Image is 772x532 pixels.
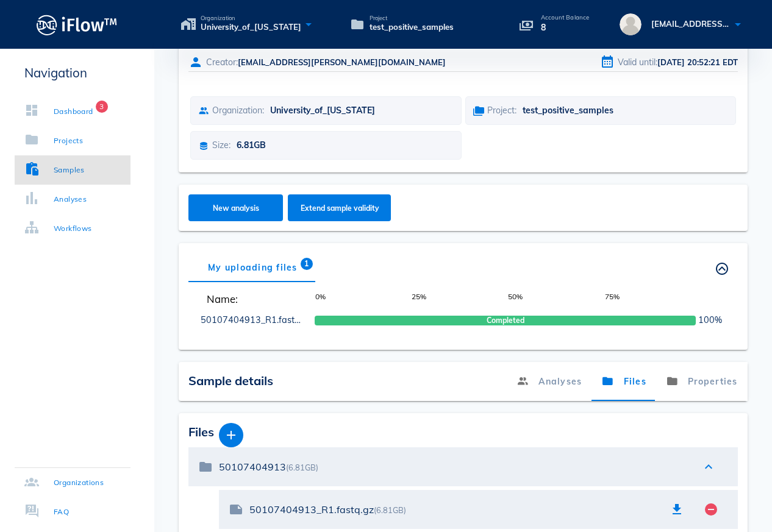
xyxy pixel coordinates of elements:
[300,204,379,213] span: Extend sample validity
[198,459,213,474] i: folder
[188,373,273,388] span: Sample details
[605,291,701,307] span: 75%
[618,57,657,68] span: Valid until:
[656,362,748,401] a: Properties
[54,193,87,205] div: Analyses
[301,258,313,270] span: Badge
[206,57,238,68] span: Creator:
[54,164,85,176] div: Samples
[523,105,613,116] span: test_positive_samples
[620,13,642,35] img: avatar.16069ca8.svg
[508,291,604,307] span: 50%
[54,506,69,518] div: FAQ
[701,459,716,474] i: expand_less
[201,291,306,307] span: Name:
[201,21,301,34] span: University_of_[US_STATE]
[238,57,446,67] span: [EMAIL_ADDRESS][PERSON_NAME][DOMAIN_NAME]
[288,194,391,221] button: Extend sample validity
[212,105,264,116] span: Organization:
[212,140,231,151] span: Size:
[237,140,266,151] span: 6.81GB
[374,505,406,515] span: (6.81GB)
[370,15,454,21] span: Project
[188,194,283,221] button: New analysis
[315,291,412,307] span: 0%
[657,57,738,67] span: [DATE] 20:52:21 EDT
[54,105,93,118] div: Dashboard
[487,315,524,326] span: Completed
[507,362,592,401] a: Analyses
[229,502,243,517] i: note
[188,253,317,282] div: My uploading files
[249,504,660,516] div: 50107404913_R1.fastq.gz
[219,461,689,473] div: 50107404913
[698,314,722,327] span: 100%
[54,477,104,489] div: Organizations
[592,362,657,401] a: Files
[96,101,108,113] span: Badge
[54,135,83,147] div: Projects
[541,21,590,34] p: 8
[188,423,738,447] div: Files
[54,222,92,235] div: Workflows
[286,463,318,472] span: (6.81GB)
[412,291,508,307] span: 25%
[201,314,312,325] a: 50107404913_R1.fastq.gz
[201,204,271,213] span: New analysis
[201,15,301,21] span: Organization
[15,63,130,82] p: Navigation
[270,105,375,116] span: University_of_[US_STATE]
[711,471,757,517] iframe: Drift Widget Chat Controller
[704,502,718,517] i: remove_circle
[487,105,516,116] span: Project:
[370,21,454,34] span: test_positive_samples
[541,15,590,21] p: Account Balance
